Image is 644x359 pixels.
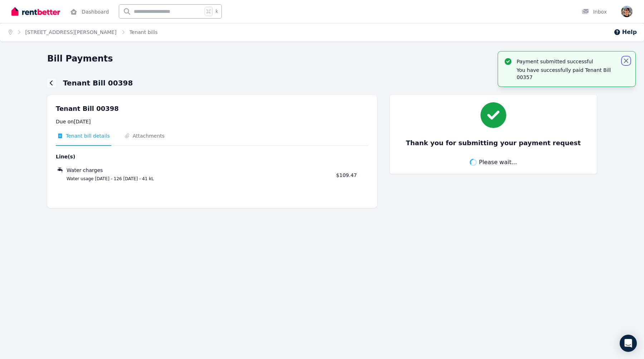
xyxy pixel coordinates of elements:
span: Line(s) [56,153,332,160]
span: Attachments [133,132,165,139]
h3: Thank you for submitting your payment request [406,138,581,148]
p: Due on [DATE] [56,118,369,125]
nav: Tabs [56,132,369,146]
span: Tenant bills [130,29,158,36]
button: Help [614,28,637,36]
span: Tenant bill details [66,132,110,139]
p: Tenant Bill 00398 [56,104,369,114]
p: You have successfully paid Tenant Bill 00357 [517,67,617,81]
span: Water usage [DATE] - 126 [DATE] - 41 kL [58,176,332,182]
span: Water charges [67,167,103,174]
a: [STREET_ADDRESS][PERSON_NAME] [25,29,117,35]
span: Please wait... [479,158,517,167]
img: dysontom@gmail.com [621,6,633,17]
span: $109.47 [336,172,357,178]
span: k [215,9,218,14]
h1: Tenant Bill 00398 [63,78,133,88]
div: Inbox [582,8,607,15]
p: Payment submitted successful [517,58,617,65]
div: Open Intercom Messenger [620,335,637,352]
h1: Bill Payments [47,53,113,64]
img: RentBetter [11,6,60,17]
